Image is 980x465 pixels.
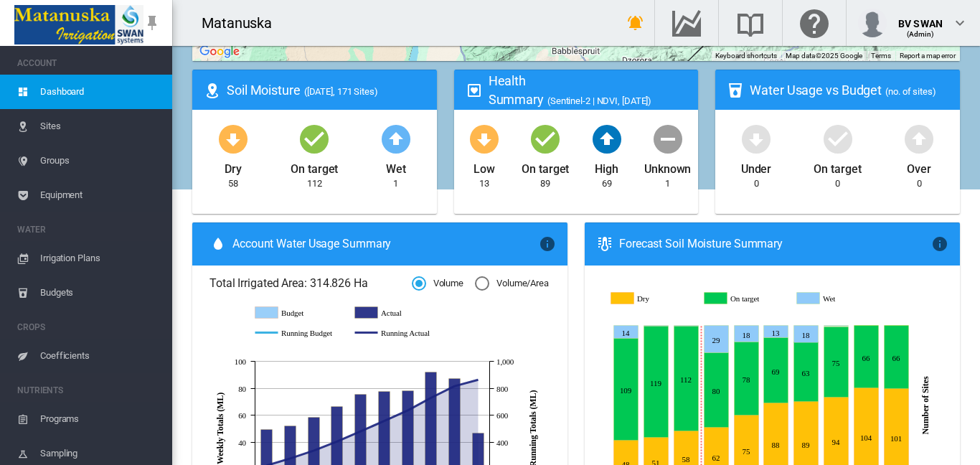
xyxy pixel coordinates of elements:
[522,156,569,177] div: On target
[644,156,691,177] div: Unknown
[202,13,285,33] div: Matanuska
[715,51,777,61] button: Keyboard shortcuts
[669,14,704,32] md-icon: Go to the Data Hub
[307,177,322,190] div: 112
[196,42,243,61] img: Google
[619,236,931,252] div: Forecast Soil Moisture Summary
[814,156,861,177] div: On target
[14,5,143,44] img: Matanuska_LOGO.png
[763,338,788,403] g: On target Oct 09, 2025 69
[705,292,786,305] g: On target
[644,327,668,438] g: On target Oct 05, 2025 119
[821,121,855,156] md-icon: icon-checkbox-marked-circle
[238,411,246,420] tspan: 60
[547,95,651,106] span: (Sentinel-2 | NDVI, [DATE])
[902,121,936,156] md-icon: icon-arrow-up-bold-circle
[595,156,618,177] div: High
[651,121,685,156] md-icon: icon-minus-circle
[824,326,848,327] g: Wet Oct 11, 2025 1
[287,455,293,461] circle: Running Actual Aug 11 279.92
[920,376,930,434] tspan: Number of Sites
[835,177,840,190] div: 0
[428,395,433,400] circle: Running Actual Sep 22 728.67
[885,86,936,97] span: (no. of sites)
[528,121,562,156] md-icon: icon-checkbox-marked-circle
[40,241,161,276] span: Irrigation Plans
[727,82,744,99] md-icon: icon-cup-water
[674,326,698,327] g: Wet Oct 06, 2025 1
[907,156,931,177] div: Over
[228,177,238,190] div: 58
[627,14,644,32] md-icon: icon-bell-ring
[741,156,772,177] div: Under
[496,411,509,420] tspan: 600
[907,30,935,38] span: (Admin)
[613,339,638,441] g: On target Oct 04, 2025 109
[539,235,556,253] md-icon: icon-information
[304,86,378,97] span: ([DATE], 171 Sites)
[17,379,161,402] span: NUTRIENTS
[900,52,956,60] a: Report a map error
[473,156,495,177] div: Low
[674,327,698,431] g: On target Oct 06, 2025 112
[238,438,246,447] tspan: 40
[451,383,457,389] circle: Running Actual Sep 29 815.98
[750,81,948,99] div: Water Usage vs Budget
[40,109,161,144] span: Sites
[733,14,768,32] md-icon: Search the knowledge base
[255,327,341,339] g: Running Budget
[291,156,338,177] div: On target
[143,14,161,32] md-icon: icon-pin
[311,447,316,453] circle: Running Actual Aug 18 338.28
[613,326,638,339] g: Wet Oct 04, 2025 14
[412,277,463,291] md-radio-button: Volume
[754,177,759,190] div: 0
[297,121,331,156] md-icon: icon-checkbox-marked-circle
[734,326,758,342] g: Wet Oct 08, 2025 18
[858,9,887,37] img: profile.jpg
[215,393,225,464] tspan: Weekly Totals (ML)
[334,438,339,444] circle: Running Actual Aug 25 404.82
[496,385,509,393] tspan: 800
[739,121,773,156] md-icon: icon-arrow-down-bold-circle
[225,156,242,177] div: Dry
[951,14,969,32] md-icon: icon-chevron-down
[884,326,908,389] g: On target Oct 13, 2025 66
[386,156,406,177] div: Wet
[405,407,410,413] circle: Running Actual Sep 15 636.52
[596,235,613,253] md-icon: icon-thermometer-lines
[621,9,650,37] button: icon-bell-ring
[393,177,398,190] div: 1
[665,177,670,190] div: 1
[379,121,413,156] md-icon: icon-arrow-up-bold-circle
[209,235,227,253] md-icon: icon-water
[40,276,161,310] span: Budgets
[196,42,243,61] a: Open this area in Google Maps (opens a new window)
[216,121,250,156] md-icon: icon-arrow-down-bold-circle
[793,342,818,402] g: On target Oct 10, 2025 63
[496,357,514,366] tspan: 1,000
[496,438,509,447] tspan: 400
[17,52,161,75] span: ACCOUNT
[590,121,624,156] md-icon: icon-arrow-up-bold-circle
[763,326,788,338] g: Wet Oct 09, 2025 13
[793,326,818,343] g: Wet Oct 10, 2025 18
[479,177,489,190] div: 13
[381,418,387,423] circle: Running Actual Sep 8 558.22
[40,178,161,212] span: Equipment
[355,306,440,319] g: Actual
[871,52,891,60] a: Terms
[734,342,758,415] g: On target Oct 08, 2025 78
[797,292,879,305] g: Wet
[227,81,425,99] div: Soil Moisture
[854,326,878,388] g: On target Oct 12, 2025 66
[355,327,440,339] g: Running Actual
[786,52,862,60] span: Map data ©2025 Google
[235,357,247,366] tspan: 100
[357,428,363,434] circle: Running Actual Sep 1 480.55
[489,72,687,108] div: Health Summary
[17,218,161,241] span: WATER
[475,377,481,382] circle: Running Actual Oct 6 862.72
[232,236,539,252] span: Account Water Usage Summary
[238,385,246,393] tspan: 80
